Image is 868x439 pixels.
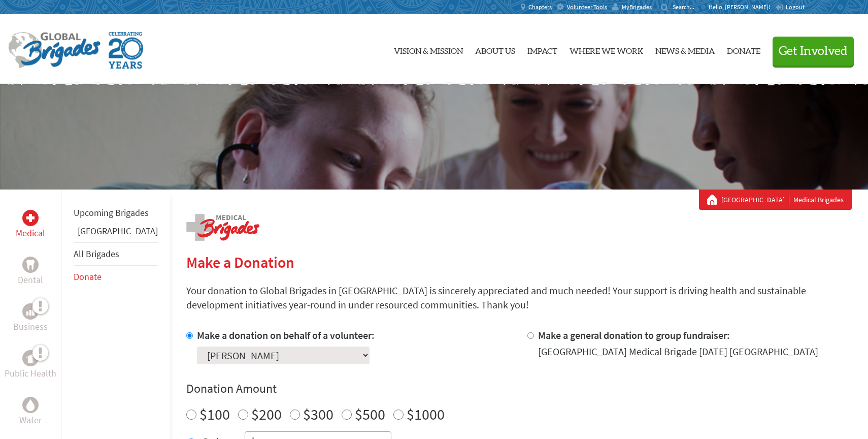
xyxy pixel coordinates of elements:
div: Business [22,303,39,320]
label: Make a donation on behalf of a volunteer: [197,329,375,341]
a: All Brigades [74,248,119,260]
label: $500 [355,404,385,424]
h4: Donation Amount [186,381,852,397]
a: Upcoming Brigades [74,207,149,218]
a: MedicalMedical [16,210,45,240]
a: Vision & Mission [394,23,463,76]
label: $100 [199,404,230,424]
a: Donate [727,23,760,76]
label: Make a general donation to group fundraiser: [538,329,730,341]
label: $200 [251,404,282,424]
a: WaterWater [19,397,42,427]
a: Where We Work [570,23,643,76]
img: Global Brigades Logo [8,32,101,69]
span: Logout [786,3,805,11]
li: Upcoming Brigades [74,202,158,224]
p: Medical [16,226,45,240]
p: Your donation to Global Brigades in [GEOGRAPHIC_DATA] is sincerely appreciated and much needed! Y... [186,284,852,312]
span: Chapters [528,3,552,11]
a: [GEOGRAPHIC_DATA] [78,225,158,237]
div: Dental [22,257,39,273]
img: Dental [26,260,35,269]
p: Dental [18,273,43,287]
div: [GEOGRAPHIC_DATA] Medical Brigade [DATE] [GEOGRAPHIC_DATA] [538,344,818,359]
img: Business [26,307,35,316]
p: Business [13,320,48,334]
button: Get Involved [773,37,854,66]
img: Water [26,399,35,411]
li: Greece [74,224,158,242]
img: Global Brigades Celebrating 20 Years [109,32,143,69]
label: $1000 [407,404,445,424]
label: $300 [303,404,333,424]
span: Get Involved [779,45,848,57]
p: Public Health [5,366,56,381]
a: News & Media [655,23,715,76]
div: Medical [22,210,39,226]
div: Water [22,397,39,413]
span: MyBrigades [622,3,652,11]
span: Volunteer Tools [567,3,607,11]
input: Search... [673,3,702,11]
a: Donate [74,271,102,283]
a: Impact [527,23,557,76]
p: Hello, [PERSON_NAME]! [709,3,775,11]
h2: Make a Donation [186,253,852,271]
a: Public HealthPublic Health [5,350,56,381]
p: Water [19,413,42,427]
img: logo-medical.png [186,214,259,241]
a: About Us [475,23,515,76]
li: All Brigades [74,242,158,266]
a: DentalDental [18,257,43,287]
a: [GEOGRAPHIC_DATA] [721,195,789,205]
div: Public Health [22,350,39,366]
img: Public Health [26,353,35,363]
a: BusinessBusiness [13,303,48,334]
img: Medical [26,214,35,222]
a: Logout [775,3,805,11]
li: Donate [74,266,158,288]
div: Medical Brigades [707,195,844,205]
